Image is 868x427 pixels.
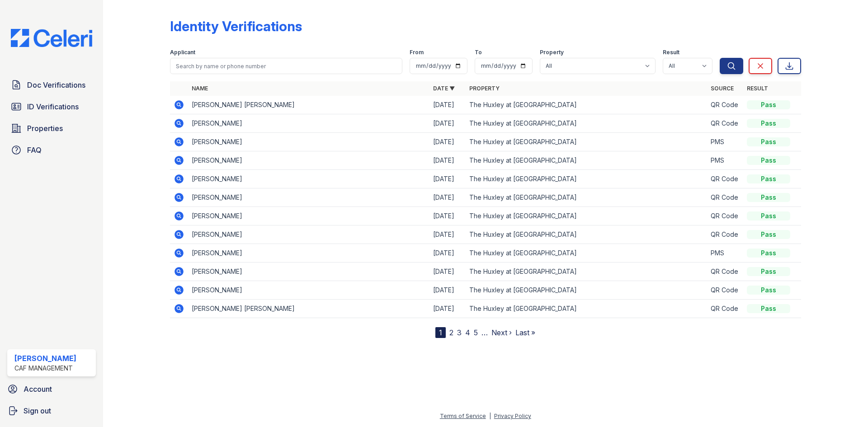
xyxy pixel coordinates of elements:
[494,413,531,419] a: Privacy Policy
[429,263,466,281] td: [DATE]
[707,207,743,225] td: QR Code
[707,151,743,170] td: PMS
[747,267,790,276] div: Pass
[429,300,466,318] td: [DATE]
[7,98,96,116] a: ID Verifications
[188,188,429,207] td: [PERSON_NAME]
[707,96,743,114] td: QR Code
[4,380,99,398] a: Account
[747,211,790,221] div: Pass
[27,145,42,155] span: FAQ
[7,76,96,94] a: Doc Verifications
[707,114,743,133] td: QR Code
[475,49,482,56] label: To
[707,281,743,300] td: QR Code
[440,413,486,419] a: Terms of Service
[466,263,707,281] td: The Huxley at [GEOGRAPHIC_DATA]
[747,156,790,165] div: Pass
[747,174,790,183] div: Pass
[489,413,491,419] div: |
[663,49,679,56] label: Result
[170,58,402,74] input: Search by name or phone number
[435,327,446,338] div: 1
[466,225,707,244] td: The Huxley at [GEOGRAPHIC_DATA]
[747,137,790,146] div: Pass
[747,304,790,313] div: Pass
[27,80,85,90] span: Doc Verifications
[7,141,96,159] a: FAQ
[188,170,429,188] td: [PERSON_NAME]
[466,281,707,300] td: The Huxley at [GEOGRAPHIC_DATA]
[429,244,466,263] td: [DATE]
[707,300,743,318] td: QR Code
[429,96,466,114] td: [DATE]
[4,402,99,420] a: Sign out
[711,85,734,92] a: Source
[192,85,208,92] a: Name
[707,133,743,151] td: PMS
[466,96,707,114] td: The Huxley at [GEOGRAPHIC_DATA]
[491,328,512,337] a: Next ›
[474,328,478,337] a: 5
[707,188,743,207] td: QR Code
[747,100,790,109] div: Pass
[466,300,707,318] td: The Huxley at [GEOGRAPHIC_DATA]
[466,133,707,151] td: The Huxley at [GEOGRAPHIC_DATA]
[449,328,453,337] a: 2
[27,101,79,112] span: ID Verifications
[14,353,76,364] div: [PERSON_NAME]
[188,281,429,300] td: [PERSON_NAME]
[170,49,195,56] label: Applicant
[707,244,743,263] td: PMS
[466,244,707,263] td: The Huxley at [GEOGRAPHIC_DATA]
[429,151,466,170] td: [DATE]
[707,263,743,281] td: QR Code
[7,119,96,137] a: Properties
[466,207,707,225] td: The Huxley at [GEOGRAPHIC_DATA]
[469,85,500,92] a: Property
[466,114,707,133] td: The Huxley at [GEOGRAPHIC_DATA]
[188,151,429,170] td: [PERSON_NAME]
[24,405,51,416] span: Sign out
[27,123,63,134] span: Properties
[707,225,743,244] td: QR Code
[188,244,429,263] td: [PERSON_NAME]
[481,327,488,338] span: …
[747,249,790,258] div: Pass
[540,49,564,56] label: Property
[433,85,455,92] a: Date ▼
[457,328,462,337] a: 3
[429,170,466,188] td: [DATE]
[429,207,466,225] td: [DATE]
[707,170,743,188] td: QR Code
[466,151,707,170] td: The Huxley at [GEOGRAPHIC_DATA]
[466,188,707,207] td: The Huxley at [GEOGRAPHIC_DATA]
[429,188,466,207] td: [DATE]
[747,286,790,295] div: Pass
[188,133,429,151] td: [PERSON_NAME]
[465,328,470,337] a: 4
[4,29,99,47] img: CE_Logo_Blue-a8612792a0a2168367f1c8372b55b34899dd931a85d93a1a3d3e32e68fde9ad4.png
[24,384,52,394] span: Account
[188,263,429,281] td: [PERSON_NAME]
[429,133,466,151] td: [DATE]
[188,96,429,114] td: [PERSON_NAME] [PERSON_NAME]
[170,18,302,34] div: Identity Verifications
[747,230,790,239] div: Pass
[14,364,76,373] div: CAF Management
[188,207,429,225] td: [PERSON_NAME]
[747,85,768,92] a: Result
[515,328,535,337] a: Last »
[466,170,707,188] td: The Huxley at [GEOGRAPHIC_DATA]
[747,119,790,128] div: Pass
[188,114,429,133] td: [PERSON_NAME]
[410,49,424,56] label: From
[429,114,466,133] td: [DATE]
[188,300,429,318] td: [PERSON_NAME] [PERSON_NAME]
[747,193,790,202] div: Pass
[429,225,466,244] td: [DATE]
[188,225,429,244] td: [PERSON_NAME]
[429,281,466,300] td: [DATE]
